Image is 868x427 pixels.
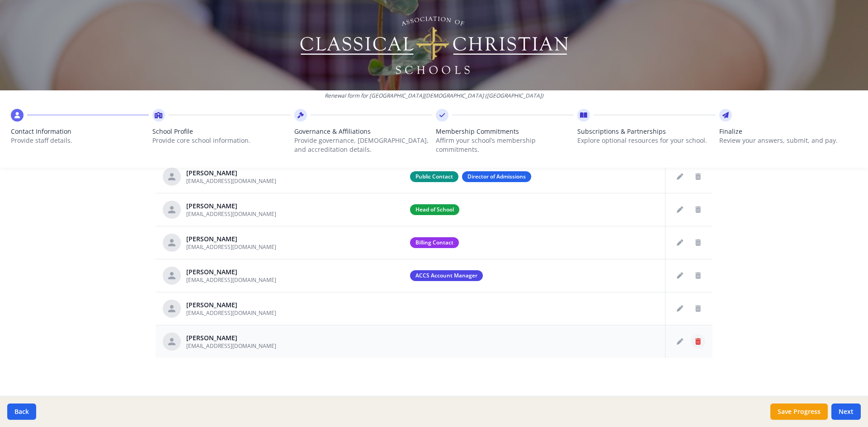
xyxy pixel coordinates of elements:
[462,171,531,182] span: Director of Admissions
[691,301,705,316] button: Delete staff
[152,127,290,136] span: School Profile
[152,136,290,145] p: Provide core school information.
[673,301,687,316] button: Edit staff
[719,127,857,136] span: Finalize
[831,404,861,420] button: Next
[186,342,276,350] span: [EMAIL_ADDRESS][DOMAIN_NAME]
[186,333,276,343] div: [PERSON_NAME]
[577,127,715,136] span: Subscriptions & Partnerships
[577,136,715,145] p: Explore optional resources for your school.
[11,127,149,136] span: Contact Information
[186,243,276,251] span: [EMAIL_ADDRESS][DOMAIN_NAME]
[186,267,276,277] div: [PERSON_NAME]
[436,127,574,136] span: Membership Commitments
[186,235,276,244] div: [PERSON_NAME]
[410,270,483,281] span: ACCS Account Manager
[770,404,828,420] button: Save Progress
[11,136,149,145] p: Provide staff details.
[186,202,276,211] div: [PERSON_NAME]
[691,235,705,250] button: Delete staff
[294,127,432,136] span: Governance & Affiliations
[186,210,276,218] span: [EMAIL_ADDRESS][DOMAIN_NAME]
[7,404,36,420] button: Back
[673,268,687,283] button: Edit staff
[186,276,276,284] span: [EMAIL_ADDRESS][DOMAIN_NAME]
[691,169,705,184] button: Delete staff
[294,136,432,154] p: Provide governance, [DEMOGRAPHIC_DATA], and accreditation details.
[186,300,276,310] div: [PERSON_NAME]
[673,334,687,349] button: Edit staff
[410,204,459,215] span: Head of School
[436,136,574,154] p: Affirm your school’s membership commitments.
[186,177,276,185] span: [EMAIL_ADDRESS][DOMAIN_NAME]
[299,14,570,77] img: Logo
[673,202,687,217] button: Edit staff
[691,268,705,283] button: Delete staff
[410,171,458,182] span: Public Contact
[186,309,276,317] span: [EMAIL_ADDRESS][DOMAIN_NAME]
[691,202,705,217] button: Delete staff
[673,235,687,250] button: Edit staff
[410,237,459,248] span: Billing Contact
[719,136,857,145] p: Review your answers, submit, and pay.
[691,334,705,349] button: Delete staff
[673,169,687,184] button: Edit staff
